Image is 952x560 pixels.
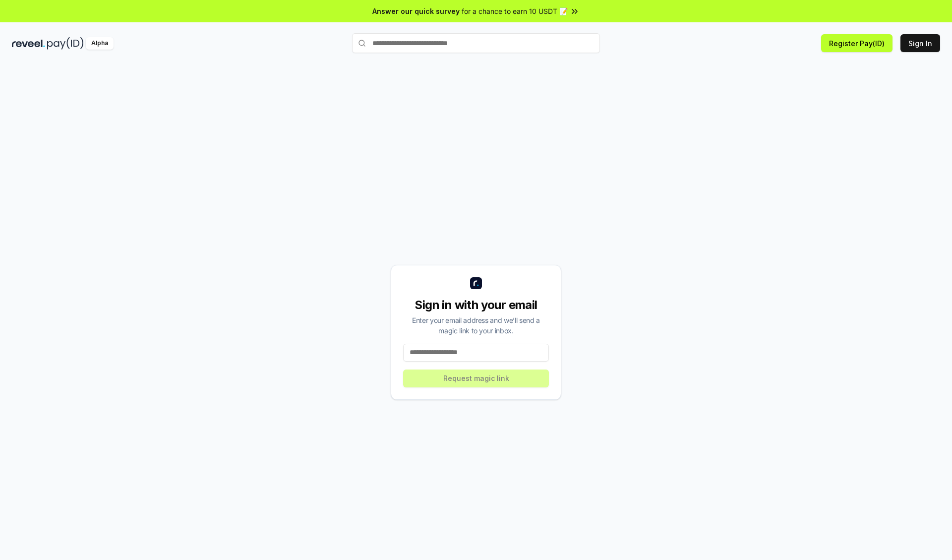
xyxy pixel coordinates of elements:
span: for a chance to earn 10 USDT 📝 [462,6,568,16]
div: Enter your email address and we’ll send a magic link to your inbox. [403,315,549,336]
img: reveel_dark [12,37,45,50]
button: Sign In [900,34,940,52]
span: Answer our quick survey [372,6,460,16]
img: pay_id [47,37,84,50]
div: Alpha [86,37,114,50]
div: Sign in with your email [403,297,549,313]
button: Register Pay(ID) [821,34,892,52]
img: logo_small [470,277,482,289]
